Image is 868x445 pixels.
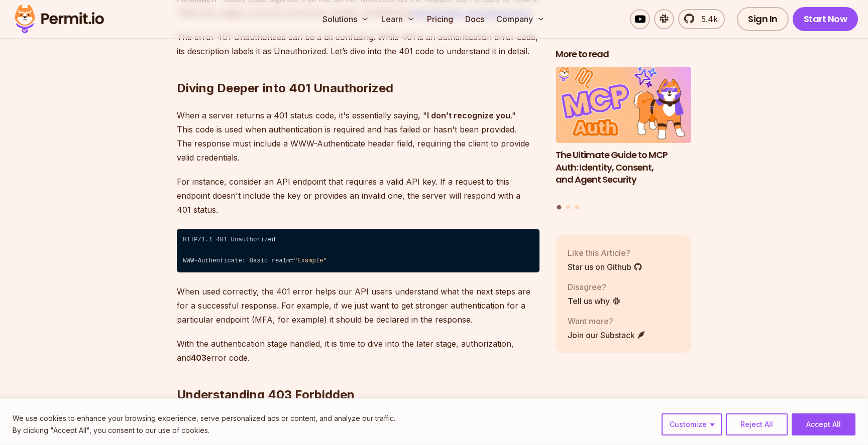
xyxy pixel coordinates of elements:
p: Want more? [568,315,646,327]
strong: I don’t recognize you [427,110,510,120]
button: Reject All [726,413,788,435]
button: Customize [662,413,722,435]
a: Tell us why [568,294,621,307]
p: When a server returns a 401 status code, it's essentially saying, " ." This code is used when aut... [177,108,539,165]
p: The error 401 Unauthorized can be a bit confusing. While 401 is an authentication error code, its... [177,30,539,58]
strong: 403 [191,353,206,363]
div: Posts [556,67,691,211]
p: By clicking "Accept All", you consent to our use of cookies. [13,424,395,436]
img: The Ultimate Guide to MCP Auth: Identity, Consent, and Agent Security [556,67,691,143]
a: Star us on Github [568,260,642,272]
li: 1 of 3 [556,67,691,199]
img: Permit logo [10,2,108,36]
a: Sign In [737,7,789,31]
h3: The Ultimate Guide to MCP Auth: Identity, Consent, and Agent Security [556,149,691,186]
button: Company [492,9,549,29]
button: Learn [377,9,419,29]
a: Join our Substack [568,329,646,341]
p: With the authentication stage handled, it is time to dive into the later stage, authorization, an... [177,337,539,365]
code: HTTP/1.1 401 Unauthorized ⁠ WWW-Authenticate: Basic realm= [177,229,539,273]
a: Pricing [423,9,457,29]
button: Go to slide 2 [566,205,570,209]
h2: Understanding 403 Forbidden [177,347,539,403]
a: The Ultimate Guide to MCP Auth: Identity, Consent, and Agent SecurityThe Ultimate Guide to MCP Au... [556,67,691,199]
p: Disagree? [568,280,621,292]
p: Like this Article? [568,246,642,258]
a: Docs [461,9,488,29]
button: Go to slide 1 [557,205,562,209]
p: For instance, consider an API endpoint that requires a valid API key. If a request to this endpoi... [177,175,539,217]
span: "Example" [294,257,327,264]
button: Go to slide 3 [575,205,579,209]
a: Start Now [793,7,858,31]
span: 5.4k [695,13,718,25]
a: 5.4k [678,9,725,29]
h2: Diving Deeper into 401 Unauthorized [177,40,539,96]
button: Solutions [318,9,373,29]
p: We use cookies to enhance your browsing experience, serve personalized ads or content, and analyz... [13,412,395,424]
h2: More to read [556,48,691,61]
button: Accept All [792,413,855,435]
p: When used correctly, the 401 error helps our API users understand what the next steps are for a s... [177,284,539,327]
